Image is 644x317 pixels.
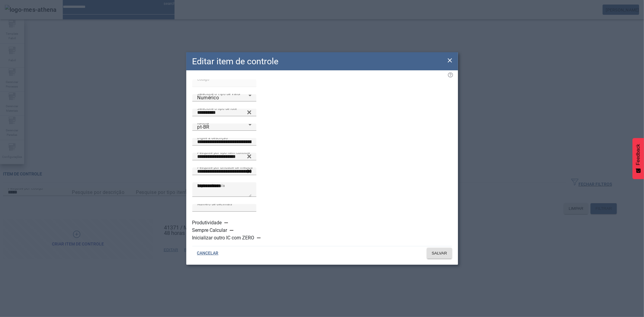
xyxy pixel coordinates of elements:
button: CANCELAR [192,248,223,259]
h2: Editar item de controle [192,55,279,68]
mat-label: Digite a descrição [197,136,228,140]
mat-label: Digite a fórmula [197,184,225,188]
label: Inicializar outro IC com ZERO [192,234,256,242]
mat-label: Pesquise por unidade de medida [197,165,253,170]
button: SALVAR [427,248,452,259]
input: Number [197,168,252,175]
span: Numérico [197,95,219,101]
input: Number [197,109,252,116]
mat-label: Código [197,77,209,82]
mat-label: Pesquise por tipo item controle [197,151,250,155]
span: Feedback [636,144,641,165]
input: Number [197,153,252,160]
span: pt-BR [197,124,210,130]
mat-label: Número de decimais [197,202,232,206]
label: Sempre Calcular [192,227,229,234]
span: SALVAR [432,250,447,256]
mat-label: Selecione o tipo de lote [197,107,237,111]
label: Produtividade [192,219,223,226]
button: Feedback - Mostrar pesquisa [633,138,644,179]
span: CANCELAR [197,250,219,256]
